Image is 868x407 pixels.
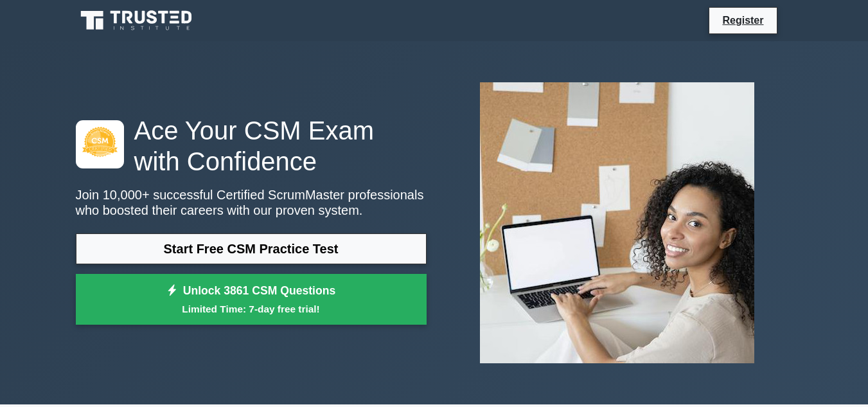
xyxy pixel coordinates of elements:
[76,115,427,177] h1: Ace Your CSM Exam with Confidence
[76,187,427,218] p: Join 10,000+ successful Certified ScrumMaster professionals who boosted their careers with our pr...
[76,233,427,264] a: Start Free CSM Practice Test
[76,274,427,325] a: Unlock 3861 CSM QuestionsLimited Time: 7-day free trial!
[714,12,771,28] a: Register
[92,302,411,316] small: Limited Time: 7-day free trial!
